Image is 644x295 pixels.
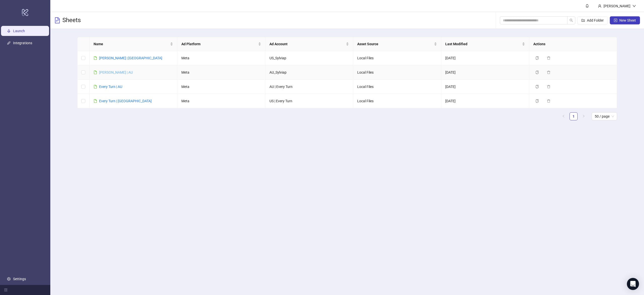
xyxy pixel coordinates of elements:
td: Meta [177,80,265,94]
td: Meta [177,51,265,65]
th: Actions [529,37,617,51]
td: [DATE] [441,51,529,65]
span: copy [535,99,539,103]
td: US_Sylviap [265,51,353,65]
span: New Sheet [619,18,636,22]
a: Integrations [13,41,32,45]
span: delete [547,71,550,74]
span: delete [547,85,550,88]
a: Launch [13,29,25,33]
td: AU | Every Turn [265,80,353,94]
td: Local Files [353,80,441,94]
span: folder-add [581,19,585,22]
span: delete [547,56,550,60]
span: down [632,4,636,8]
th: Ad Platform [177,37,265,51]
span: bell [585,4,589,8]
span: copy [535,71,539,74]
div: Page Size [592,112,617,120]
span: user [598,4,601,8]
span: file [94,99,97,103]
span: menu-fold [4,288,8,292]
th: Name [90,37,178,51]
span: file [94,71,97,74]
a: Every Turn | [GEOGRAPHIC_DATA] [99,99,152,103]
button: New Sheet [610,16,640,24]
span: left [562,115,565,118]
a: Every Turn | AU [99,85,122,89]
td: Meta [177,65,265,80]
span: Add Folder [587,18,604,22]
span: right [582,115,585,118]
span: Ad Platform [181,41,257,47]
span: copy [535,56,539,60]
span: plus-square [614,19,617,22]
span: Last Modified [445,41,521,47]
td: [DATE] [441,80,529,94]
button: Add Folder [577,16,608,24]
a: Settings [13,277,26,281]
td: AU_Sylviap [265,65,353,80]
td: Local Files [353,51,441,65]
td: Local Files [353,65,441,80]
li: 1 [570,112,578,120]
a: 1 [570,113,577,120]
span: Name [94,41,169,47]
div: [PERSON_NAME] [601,3,632,9]
span: file [94,56,97,60]
div: Open Intercom Messenger [627,278,639,290]
button: right [580,112,588,120]
td: Local Files [353,94,441,108]
span: file [94,85,97,88]
a: [PERSON_NAME] | AU [99,70,133,74]
h3: Sheets [62,16,81,24]
span: search [570,19,573,22]
li: Previous Page [559,112,568,120]
span: Asset Source [357,41,433,47]
span: file-text [54,17,60,23]
button: left [559,112,568,120]
span: copy [535,85,539,88]
td: [DATE] [441,65,529,80]
span: delete [547,99,550,103]
li: Next Page [580,112,588,120]
th: Ad Account [265,37,353,51]
th: Last Modified [441,37,529,51]
td: Meta [177,94,265,108]
span: 50 / page [595,113,614,120]
td: [DATE] [441,94,529,108]
span: Ad Account [269,41,345,47]
th: Asset Source [353,37,441,51]
a: [PERSON_NAME] | [GEOGRAPHIC_DATA] [99,56,162,60]
td: US | Every Turn [265,94,353,108]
